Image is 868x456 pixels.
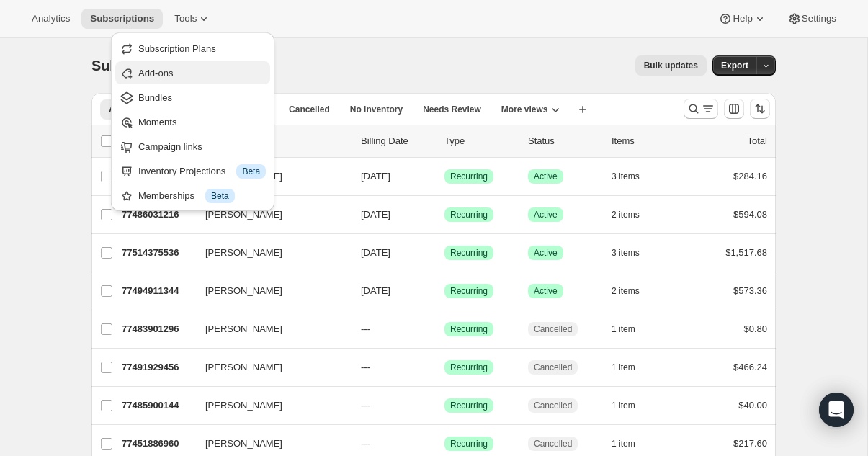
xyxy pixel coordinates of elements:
span: No inventory [350,104,403,115]
span: Cancelled [289,104,330,115]
span: Active [534,285,558,297]
span: Recurring [450,285,488,297]
button: [PERSON_NAME] [197,356,341,379]
button: Customize table column order and visibility [724,99,744,119]
span: [DATE] [361,209,390,220]
button: [PERSON_NAME] [197,241,341,264]
p: 77514375536 [122,246,194,260]
button: 2 items [612,281,656,301]
span: Recurring [450,209,488,220]
p: Total [748,134,767,148]
button: [PERSON_NAME] [197,318,341,341]
button: Subscription Plans [115,37,270,60]
div: 77485900144[PERSON_NAME]---SuccessRecurringCancelled1 item$40.00 [122,395,767,416]
button: Add-ons [115,61,270,84]
button: Tools [166,9,220,29]
span: Cancelled [534,362,572,373]
span: --- [361,438,370,449]
span: 1 item [612,323,635,335]
span: Export [721,60,748,71]
span: Subscription Plans [138,43,216,54]
span: Recurring [450,362,488,373]
button: Subscriptions [81,9,163,29]
span: [PERSON_NAME] [205,284,282,298]
span: Recurring [450,400,488,411]
span: [PERSON_NAME] [205,246,282,260]
div: 77451886960[PERSON_NAME]---SuccessRecurringCancelled1 item$217.60 [122,434,767,454]
span: Settings [802,13,836,24]
button: Moments [115,110,270,133]
span: [DATE] [361,247,390,258]
button: 3 items [612,243,656,263]
span: --- [361,400,370,411]
div: Open Intercom Messenger [819,393,854,427]
span: Subscriptions [91,58,186,73]
span: Add-ons [138,68,173,79]
button: Memberships [115,184,270,207]
span: $594.08 [733,209,767,220]
button: Export [712,55,757,76]
span: $217.60 [733,438,767,449]
span: --- [361,362,370,372]
p: 77483901296 [122,322,194,336]
span: Cancelled [534,438,572,450]
span: Beta [211,190,229,202]
span: $284.16 [733,171,767,182]
span: Cancelled [534,400,572,411]
button: 3 items [612,166,656,187]
button: Create new view [571,99,594,120]
span: Recurring [450,247,488,259]
button: Campaign links [115,135,270,158]
button: [PERSON_NAME] [197,394,341,417]
button: 2 items [612,205,656,225]
div: 77486162288[PERSON_NAME][DATE]SuccessRecurringSuccessActive3 items$284.16 [122,166,767,187]
button: Help [710,9,775,29]
span: Active [534,247,558,259]
button: Inventory Projections [115,159,270,182]
div: IDCustomerBilling DateTypeStatusItemsTotal [122,134,767,148]
span: 2 items [612,209,640,220]
div: 77483901296[PERSON_NAME]---SuccessRecurringCancelled1 item$0.80 [122,319,767,339]
p: 77485900144 [122,398,194,413]
button: [PERSON_NAME] [197,432,341,455]
div: Items [612,134,684,148]
span: More views [501,104,548,115]
span: Recurring [450,323,488,335]
button: More views [493,99,568,120]
div: Inventory Projections [138,164,266,179]
span: [PERSON_NAME] [205,360,282,375]
span: [DATE] [361,285,390,296]
span: --- [361,323,370,334]
div: Memberships [138,189,266,203]
span: Needs Review [423,104,481,115]
div: 77486031216[PERSON_NAME][DATE]SuccessRecurringSuccessActive2 items$594.08 [122,205,767,225]
button: 1 item [612,319,651,339]
span: 1 item [612,400,635,411]
span: Cancelled [534,323,572,335]
span: 1 item [612,438,635,450]
span: [DATE] [361,171,390,182]
span: Campaign links [138,141,202,152]
div: Type [444,134,516,148]
button: Bundles [115,86,270,109]
div: 77494911344[PERSON_NAME][DATE]SuccessRecurringSuccessActive2 items$573.36 [122,281,767,301]
p: Billing Date [361,134,433,148]
button: Search and filter results [684,99,718,119]
span: [PERSON_NAME] [205,322,282,336]
div: 77491929456[PERSON_NAME]---SuccessRecurringCancelled1 item$466.24 [122,357,767,377]
span: [PERSON_NAME] [205,437,282,451]
span: $573.36 [733,285,767,296]
span: $466.24 [733,362,767,372]
span: Active [534,209,558,220]
button: 1 item [612,395,651,416]
button: Sort the results [750,99,770,119]
span: Help [733,13,752,24]
button: 1 item [612,434,651,454]
span: Bulk updates [644,60,698,71]
span: $1,517.68 [725,247,767,258]
span: Analytics [32,13,70,24]
button: Bulk updates [635,55,707,76]
div: 77514375536[PERSON_NAME][DATE]SuccessRecurringSuccessActive3 items$1,517.68 [122,243,767,263]
span: 1 item [612,362,635,373]
span: 2 items [612,285,640,297]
